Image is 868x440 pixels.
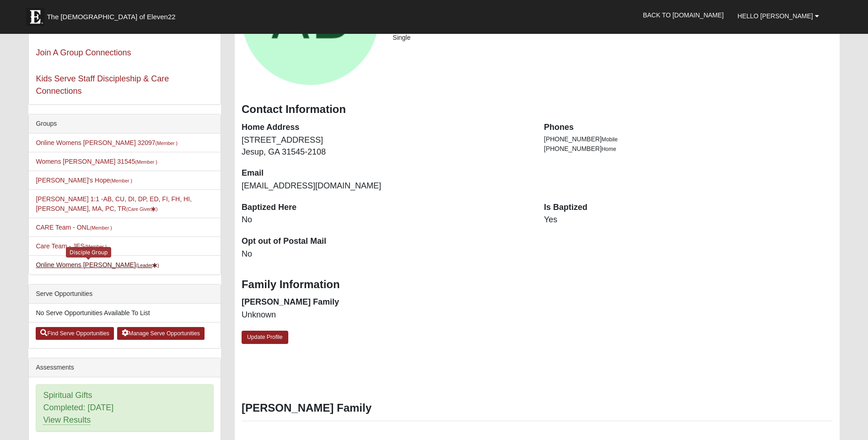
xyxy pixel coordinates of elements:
[29,358,221,377] div: Assessments
[544,202,833,214] dt: Is Baptized
[156,140,178,146] small: (Member )
[36,158,157,165] a: Womens [PERSON_NAME] 31545(Member )
[36,261,159,268] a: Online Womens [PERSON_NAME](Leader)
[90,225,112,231] small: (Member )
[26,8,44,26] img: Eleven22 logo
[242,122,530,134] dt: Home Address
[602,136,618,143] span: Mobile
[36,195,191,212] a: [PERSON_NAME] 1:1 -AB, CU, DI, DP, ED, FI, FH, HI, [PERSON_NAME], MA, PC, TR(Care Giver)
[47,12,175,21] span: The [DEMOGRAPHIC_DATA] of Eleven22
[22,3,205,26] a: The [DEMOGRAPHIC_DATA] of Eleven22
[242,103,833,116] h3: Contact Information
[544,134,833,144] li: [PHONE_NUMBER]
[36,48,131,57] a: Join A Group Connections
[731,5,826,27] a: Hello [PERSON_NAME]
[242,296,530,308] dt: [PERSON_NAME] Family
[117,327,205,340] a: Manage Serve Opportunities
[544,214,833,226] dd: Yes
[36,177,132,184] a: [PERSON_NAME]'s Hope(Member )
[242,331,288,344] a: Update Profile
[66,247,111,258] div: Disciple Group
[29,304,221,322] li: No Serve Opportunities Available To List
[136,263,159,268] small: (Leader )
[242,202,530,214] dt: Baptized Here
[29,284,221,304] div: Serve Opportunities
[242,402,833,415] h3: [PERSON_NAME] Family
[36,385,213,431] div: Spiritual Gifts Completed: [DATE]
[135,159,157,165] small: (Member )
[36,242,107,250] a: Care Team - JES(Member )
[36,224,112,231] a: CARE Team - ONL(Member )
[36,327,114,340] a: Find Serve Opportunities
[242,236,530,247] dt: Opt out of Postal Mail
[85,244,107,249] small: (Member )
[242,309,530,321] dd: Unknown
[242,278,833,291] h3: Family Information
[43,415,91,425] a: View Results
[242,214,530,226] dd: No
[602,146,616,152] span: Home
[29,114,221,134] div: Groups
[242,134,530,158] dd: [STREET_ADDRESS] Jesup, GA 31545-2108
[544,122,833,134] dt: Phones
[110,178,132,183] small: (Member )
[738,12,813,20] span: Hello [PERSON_NAME]
[126,206,158,212] small: (Care Giver )
[636,4,731,27] a: Back to [DOMAIN_NAME]
[544,144,833,154] li: [PHONE_NUMBER]
[242,248,530,260] dd: No
[36,74,169,96] a: Kids Serve Staff Discipleship & Care Connections
[393,33,832,43] li: Single
[36,139,178,146] a: Online Womens [PERSON_NAME] 32097(Member )
[242,167,530,179] dt: Email
[242,180,530,192] dd: [EMAIL_ADDRESS][DOMAIN_NAME]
